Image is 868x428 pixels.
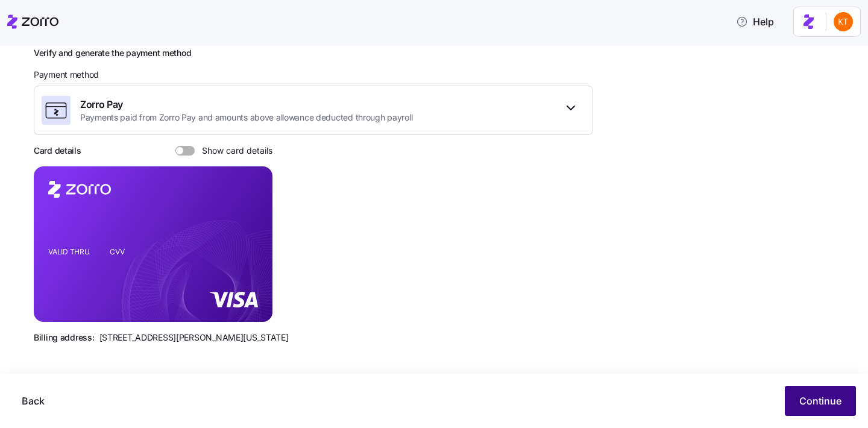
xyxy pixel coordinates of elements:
button: Back [12,386,54,416]
button: Help [726,10,784,34]
span: Billing address: [34,332,95,344]
span: Payments paid from Zorro Pay and amounts above allowance deducted through payroll [80,112,412,124]
span: Payment method [34,69,99,81]
span: Continue [799,394,841,408]
tspan: CVV [110,247,125,256]
h2: Verify and generate the payment method [34,48,593,59]
h3: Card details [34,145,81,157]
span: Back [22,394,45,408]
span: Zorro Pay [80,97,412,112]
tspan: VALID THRU [48,247,90,256]
span: Help [736,14,774,29]
button: Continue [785,386,856,416]
span: [STREET_ADDRESS][PERSON_NAME][US_STATE] [99,332,289,344]
img: aad2ddc74cf02b1998d54877cdc71599 [834,12,853,31]
span: Show card details [195,146,272,156]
